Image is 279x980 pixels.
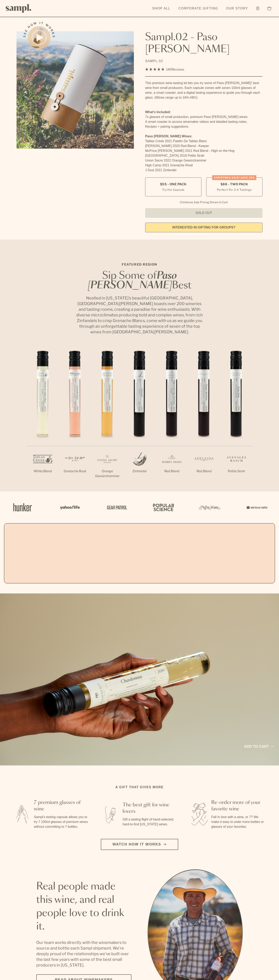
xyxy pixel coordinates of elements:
li: 7x glasses of small production, premium Paso [PERSON_NAME] wines [145,115,262,119]
span: 140 [166,68,172,71]
p: Orange Gewürztraminer [91,469,123,479]
span: [GEOGRAPHIC_DATA] 2018 Petite Sirah [145,154,204,157]
a: Add to cart [244,744,273,749]
h2: Real people made this wine, and real people love to drink it. [36,880,131,933]
span: High Camp 2021 Grenache Rosé [145,164,193,167]
p: Grenache Rosé [59,469,91,474]
p: Zinfandel [123,469,156,474]
p: Featured Region [75,262,204,267]
div: CHRISTMAS SALE! Save 20% [212,175,256,180]
button: Watch how it works [101,839,178,850]
button: Sold Out [145,208,262,218]
span: Tablas Creek 2021 Patelin De Tablas Blanc [145,139,207,143]
p: Fall in love with a wine, or 7? We make it easy to order more bottles or glasses of your favorites. [211,815,266,829]
li: 7 / 7 [220,348,252,487]
a: interested in gifting for groups? [145,223,262,232]
h3: Re-order more of your favorite wine [211,799,266,812]
span: [PERSON_NAME] 2020 Red Blend - Keeper [145,144,209,148]
img: Artboard_4_28b4d326-c26e-48f9-9c80-911f17d6414e_x450.png [151,499,175,516]
li: 4 / 7 [123,348,156,487]
img: Artboard_7_5b34974b-f019-449e-91fb-745f8d0877ee_x450.png [244,499,269,516]
button: See how it works [28,26,50,49]
h3: The best gift for wine lovers [123,802,177,815]
small: Try the Capsule [162,188,184,192]
h2: Sip Some of Best [75,271,204,290]
span: $55 - One Pack [160,182,187,187]
p: Red Blend [156,469,188,474]
h3: 7 premium glasses of wine [34,799,89,812]
p: Nestled in [US_STATE]’s beautiful [GEOGRAPHIC_DATA], [GEOGRAPHIC_DATA][PERSON_NAME] boasts over 2... [75,295,204,335]
li: 6 / 7 [188,348,220,487]
img: Artboard_3_0b291449-6e8c-4d07-b2c2-3f3601a19cd1_x450.png [198,499,222,516]
p: SAMPL.02 [145,59,262,64]
p: Our team works directly with the winemakers to source and bottle each Sampl shipment. We’re deepl... [36,940,131,968]
li: 5 / 7 [156,348,188,487]
p: White Blend [27,469,59,474]
img: Artboard_6_04f9a106-072f-468a-bdd7-f11783b05722_x450.png [57,499,81,516]
strong: Paso [PERSON_NAME] Wines: [145,134,192,138]
img: Sampl logo [6,4,31,13]
li: Christmas Sale Pricing Shown In Cart [178,200,230,204]
small: Perfect For 2-4 Tastings [217,188,252,192]
a: Shop All [150,4,172,13]
a: Our Story [224,4,250,13]
img: Artboard_5_7fdae55a-36fd-43f7-8bfd-f74a06a2878e_x450.png [104,499,128,516]
h1: Sampl.02 - Paso [PERSON_NAME] [145,31,262,55]
li: 1 / 7 [27,348,59,487]
p: Sampl's tasting capsule allows you to try 7 100ml glasses of premium wines without committing to ... [34,815,89,829]
li: 2 / 7 [59,348,91,487]
div: 140Reviews [145,67,184,72]
span: McPrice [PERSON_NAME] 2021 Red Blend - High on the Hog [145,149,234,152]
a: Corporate Gifting [176,4,220,13]
p: Petite Sirah [220,469,252,474]
img: Sampl.02 - Paso Robles [17,31,134,149]
h2: A gift that gives more [116,785,164,790]
div: This premium wine-tasting kit lets you try some of Paso [PERSON_NAME]' best wine from small produ... [145,81,262,100]
li: Recipes + pairing suggestions [145,124,262,129]
p: Gift a tasting flight of hand-selected, hard-to-find [US_STATE] wines. [123,817,177,827]
span: J Dusi 2021 Zinfandel [145,168,176,172]
em: Paso [PERSON_NAME] [88,271,177,290]
li: A smart coaster to access winemaker videos and detailed tasting notes. [145,119,262,124]
span: Reviews [172,68,184,71]
strong: What’s Included: [145,110,171,114]
span: Union Sacre 2022 Orange Gewürztraminer [145,159,206,162]
span: $88 - Two Pack [221,182,248,187]
p: Red Blend [188,469,220,474]
img: Artboard_1_c8cd28af-0030-4af1-819c-248e302c7f06_x450.png [10,499,35,516]
li: 3 / 7 [91,348,123,491]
